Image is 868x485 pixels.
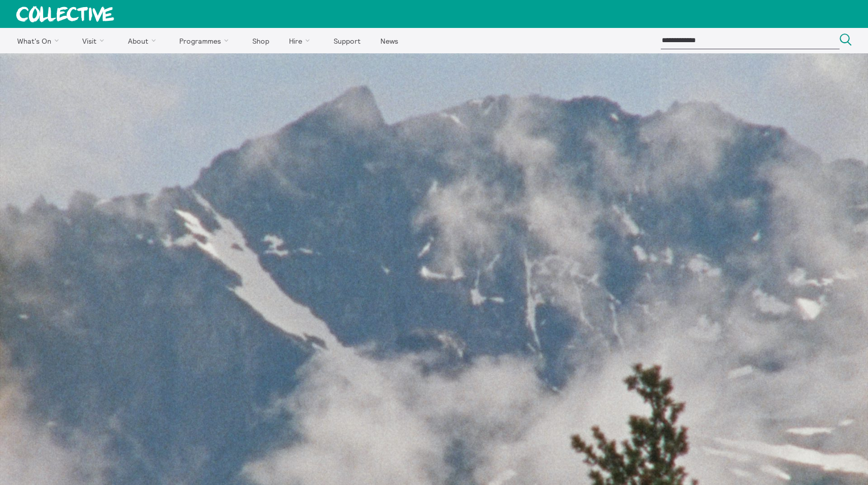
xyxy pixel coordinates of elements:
[325,28,369,53] a: Support
[171,28,242,53] a: Programmes
[74,28,117,53] a: Visit
[371,28,407,53] a: News
[280,28,323,53] a: Hire
[8,28,72,53] a: What's On
[243,28,278,53] a: Shop
[119,28,169,53] a: About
